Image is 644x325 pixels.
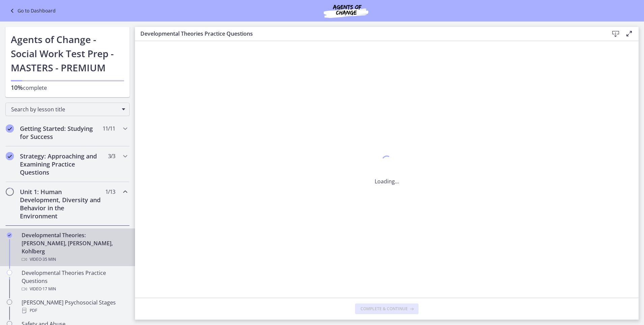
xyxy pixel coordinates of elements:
span: 10% [11,83,23,92]
img: Agents of Change Social Work Test Prep [305,3,386,19]
span: · 17 min [42,285,56,293]
h1: Agents of Change - Social Work Test Prep - MASTERS - PREMIUM [11,32,124,75]
span: Complete & continue [360,306,408,312]
div: Developmental Theories: [PERSON_NAME], [PERSON_NAME], Kohlberg [22,231,127,263]
div: Developmental Theories Practice Questions [22,269,127,293]
span: · 35 min [42,255,56,263]
span: Search by lesson title [11,106,118,113]
div: PDF [22,306,127,315]
span: 11 / 11 [103,124,115,133]
div: [PERSON_NAME] Psychosocial Stages [22,298,127,315]
span: 3 / 3 [108,152,115,160]
div: Search by lesson title [5,103,130,116]
h3: Developmental Theories Practice Questions [140,30,598,38]
div: 1 [375,154,399,169]
button: Complete & continue [355,303,419,314]
p: complete [11,83,124,92]
i: Completed [6,152,14,160]
h2: Getting Started: Studying for Success [20,124,102,141]
span: 1 / 13 [105,188,115,196]
a: Go to Dashboard [8,7,56,15]
h2: Unit 1: Human Development, Diversity and Behavior in the Environment [20,188,102,220]
i: Completed [7,232,12,238]
h2: Strategy: Approaching and Examining Practice Questions [20,152,102,176]
p: Loading... [375,177,399,185]
div: Video [22,255,127,263]
i: Completed [6,124,14,133]
div: Video [22,285,127,293]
